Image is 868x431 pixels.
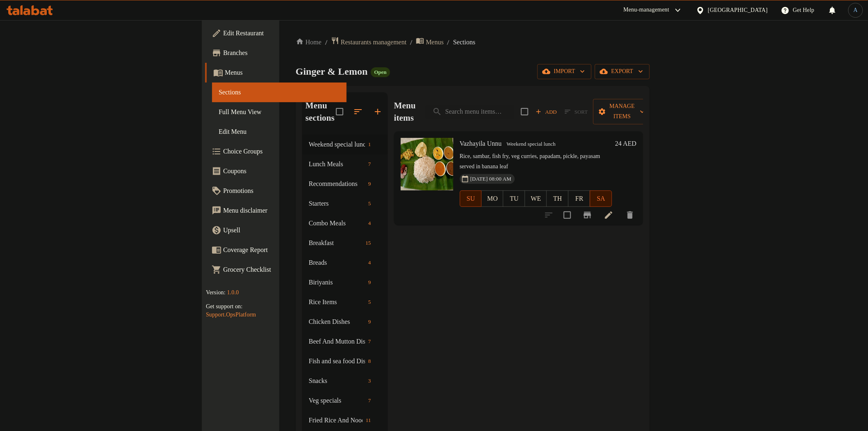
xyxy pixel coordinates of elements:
[708,6,768,15] div: [GEOGRAPHIC_DATA]
[227,289,239,296] span: 1.0.0
[365,356,375,366] div: items
[309,159,365,169] div: Lunch Meals
[309,337,365,346] div: Beef And Mutton Dishes
[223,48,340,58] span: Branches
[365,218,375,228] div: items
[309,238,362,248] div: Breakfast
[309,258,365,268] span: Breads
[365,298,375,306] span: 5
[302,332,388,351] div: Beef And Mutton Dishes7
[368,102,388,122] button: Add section
[426,37,444,47] span: Menus
[503,139,559,149] div: Weekend special lunch
[467,175,515,183] span: [DATE] 08:00 AM
[481,190,503,207] button: MO
[296,37,650,48] nav: breadcrumb
[223,147,340,156] span: Choice Groups
[206,312,256,318] a: Support.OpsPlatform
[223,265,340,275] span: Grocery Checklist
[604,210,614,220] a: Edit menu item
[546,190,569,207] button: TH
[205,63,347,83] a: Menus
[223,28,340,38] span: Edit Restaurant
[371,67,390,77] div: Open
[302,273,388,292] div: Biriyanis9
[206,303,242,309] span: Get support on:
[309,277,365,287] span: Biriyanis
[537,64,592,79] button: import
[302,174,388,194] div: Recommendations9
[302,135,388,154] div: Weekend special lunch1
[365,141,375,149] span: 1
[309,297,365,307] div: Rice Items
[223,186,340,196] span: Promotions
[206,289,226,296] span: Version:
[205,23,347,43] a: Edit Restaurant
[453,37,475,47] span: Sections
[572,193,587,205] span: FR
[600,101,644,122] span: Manage items
[426,105,514,119] input: search
[365,179,375,189] div: items
[365,377,375,385] span: 3
[365,258,375,268] div: items
[365,140,375,149] div: items
[309,317,365,327] span: Chicken Dishes
[212,83,347,102] a: Sections
[365,396,375,406] div: items
[302,312,388,332] div: Chicken Dishes9
[309,218,365,228] span: Combo Meals
[309,415,363,425] div: Fried Rice And Noodles
[363,417,375,424] span: 11
[401,138,453,190] img: Vazhayila Unnu
[550,193,565,205] span: TH
[371,69,390,76] span: Open
[394,99,416,124] h2: Menu items
[205,201,347,220] a: Menu disclaimer
[365,376,375,386] div: items
[302,410,388,430] div: Fried Rice And Noodles11
[223,166,340,176] span: Coupons
[568,190,590,207] button: FR
[302,194,388,213] div: Starters5
[365,160,375,168] span: 7
[533,105,560,118] button: Add
[365,318,375,326] span: 9
[362,239,374,247] span: 15
[365,358,375,365] span: 8
[365,220,375,227] span: 4
[302,292,388,312] div: Rice Items5
[302,391,388,410] div: Veg specials7
[593,99,651,124] button: Manage items
[302,154,388,174] div: Lunch Meals7
[205,181,347,201] a: Promotions
[302,253,388,273] div: Breads4
[365,200,375,208] span: 5
[460,151,612,172] p: Rice, sambar, fish fry, veg curries, papadam, pickle, payasam served in banana leaf
[365,180,375,188] span: 9
[223,206,340,215] span: Menu disclaimer
[620,205,640,225] button: delete
[365,279,375,287] span: 9
[225,68,340,78] span: Menus
[212,102,347,122] a: Full Menu View
[590,190,612,207] button: SA
[205,142,347,161] a: Choice Groups
[365,277,375,287] div: items
[205,240,347,260] a: Coverage Report
[544,66,585,77] span: import
[331,103,348,120] span: Select all sections
[309,179,365,189] div: Recommendations
[309,376,365,386] span: Snacks
[309,199,365,209] span: Starters
[578,205,597,225] button: Branch-specific-item
[525,190,547,207] button: WE
[341,37,407,47] span: Restaurants management
[205,260,347,280] a: Grocery Checklist
[365,338,375,346] span: 7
